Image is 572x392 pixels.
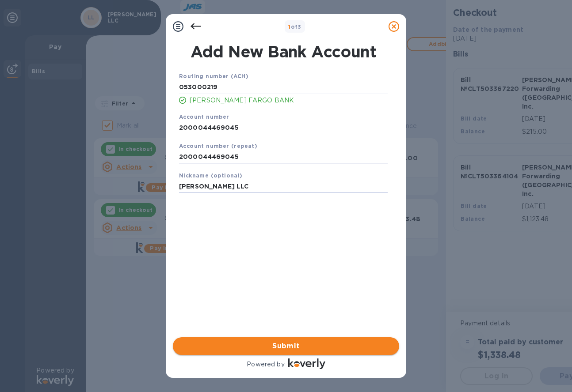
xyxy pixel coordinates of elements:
b: of 3 [288,23,301,30]
span: Submit [180,341,392,351]
img: Logo [288,358,325,369]
p: Powered by [247,360,284,369]
span: 1 [288,23,290,30]
p: [PERSON_NAME] FARGO BANK [190,96,388,105]
input: Enter routing number [179,81,388,94]
b: Account number (repeat) [179,143,257,149]
b: Nickname (optional) [179,172,243,179]
h1: Add New Bank Account [174,42,393,61]
input: Enter nickname [179,180,388,193]
button: Submit [173,337,399,355]
input: Enter account number [179,121,388,134]
b: Routing number (ACH) [179,73,248,79]
b: Account number [179,113,229,120]
input: Enter account number [179,151,388,164]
